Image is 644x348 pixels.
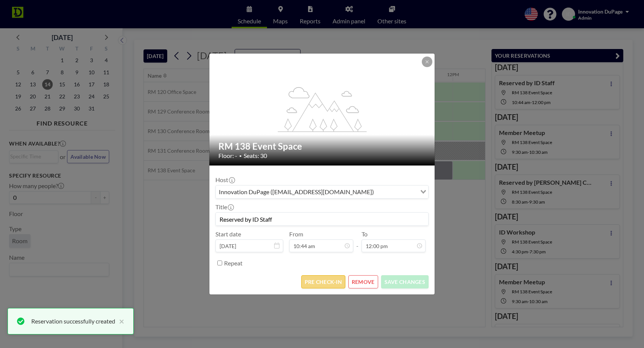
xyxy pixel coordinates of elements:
[301,275,345,288] button: PRE CHECK-IN
[216,213,428,225] input: (No title)
[215,176,234,184] label: Host
[217,187,375,197] span: Innovation DuPage ([EMAIL_ADDRESS][DOMAIN_NAME])
[348,275,378,288] button: REMOVE
[278,86,367,132] g: flex-grow: 1.2;
[376,187,416,197] input: Search for option
[381,275,429,288] button: SAVE CHANGES
[356,233,359,250] span: -
[115,317,124,326] button: close
[215,203,233,211] label: Title
[244,152,267,159] span: Seats: 30
[216,185,428,198] div: Search for option
[289,230,303,238] label: From
[239,153,242,159] span: •
[215,230,241,238] label: Start date
[224,259,243,267] label: Repeat
[31,317,115,326] div: Reservation successfully created
[362,230,368,238] label: To
[218,152,237,159] span: Floor: -
[218,141,426,152] h2: RM 138 Event Space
